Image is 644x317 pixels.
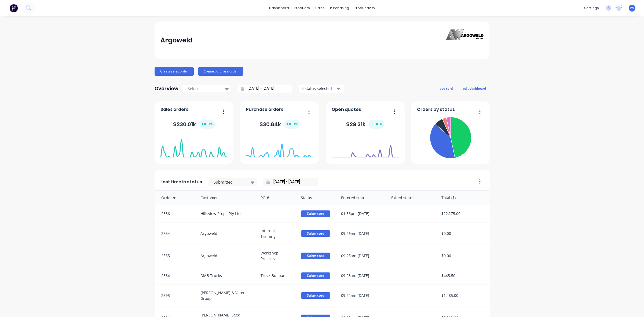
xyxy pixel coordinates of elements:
[292,4,313,12] div: products
[417,106,455,113] span: Orders by status
[436,191,490,205] div: Total ($)
[246,106,283,113] span: Purchase orders
[352,4,378,12] div: productivity
[336,191,386,205] div: Entered status
[346,120,385,129] div: $ 29.31k
[313,4,327,12] div: sales
[301,292,330,299] span: Submitted
[255,223,295,245] div: Internal Training
[630,6,635,10] span: PM
[195,245,255,267] div: Argoweld
[155,245,195,267] div: 2555
[336,223,386,245] div: 09:26am [DATE]
[155,191,195,205] div: Order #
[155,67,194,76] button: Create sales order
[160,106,188,113] span: Sales orders
[195,205,255,222] div: Hillsview Props Pty Ltd
[336,267,386,284] div: 09:23am [DATE]
[332,106,361,113] span: Open quotes
[255,191,295,205] div: PO #
[436,223,490,245] div: $0.00
[155,83,178,94] div: Overview
[446,29,484,52] img: Argoweld
[195,223,255,245] div: Argoweld
[336,285,386,307] div: 09:22am [DATE]
[173,120,215,129] div: $ 230.01k
[581,4,602,12] div: settings
[255,267,295,284] div: Truck Bullbar
[336,205,386,222] div: 01:56pm [DATE]
[301,272,330,279] span: Submitted
[155,223,195,245] div: 2554
[10,4,18,12] img: Factory
[198,67,243,76] button: Create purchase order
[436,205,490,222] div: $22,275.00
[336,245,386,267] div: 09:25am [DATE]
[160,35,193,46] div: Argoweld
[436,245,490,267] div: $0.00
[436,285,490,307] div: $1,485.00
[327,4,352,12] div: purchasing
[160,179,202,185] span: Last time in status
[369,120,385,129] div: + 100 %
[155,267,195,284] div: 2584
[299,85,344,93] button: 4 status selected
[436,267,490,284] div: $445.50
[301,210,330,217] span: Submitted
[259,120,300,129] div: $ 30.84k
[284,120,300,129] div: + 100 %
[195,285,255,307] div: [PERSON_NAME] & Vater Group
[295,191,336,205] div: Status
[195,267,255,284] div: DMB Trucks
[459,85,489,92] button: edit dashboard
[199,120,215,129] div: + 100 %
[386,191,436,205] div: Exited status
[436,85,456,92] button: add card
[155,285,195,307] div: 2593
[155,205,195,222] div: 2536
[302,86,335,91] div: 4 status selected
[195,191,255,205] div: Customer
[301,230,330,237] span: Submitted
[266,4,292,12] a: dashboard
[255,245,295,267] div: Workshop Projects
[301,253,330,259] span: Submitted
